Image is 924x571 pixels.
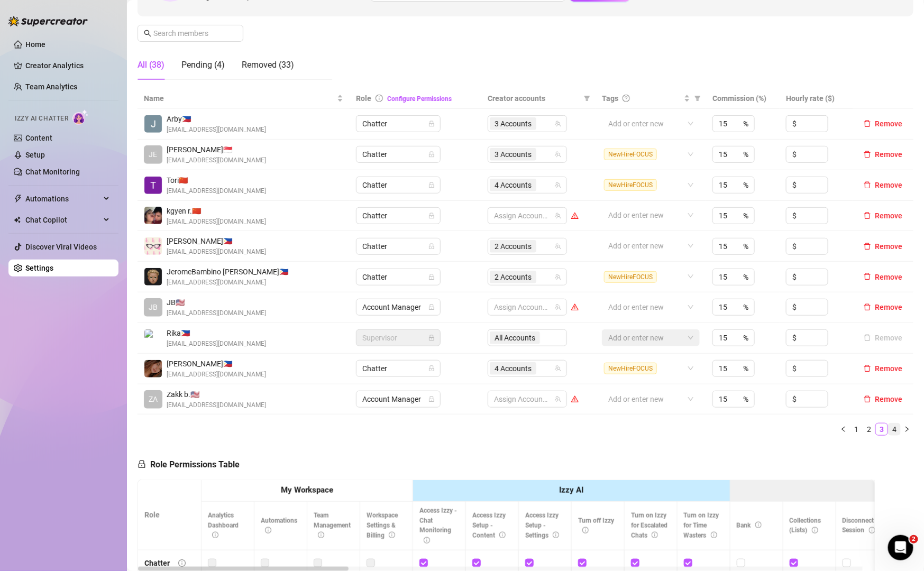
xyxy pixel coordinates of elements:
[755,522,762,528] span: info-circle
[167,266,288,278] span: JeromeBambino [PERSON_NAME] 🇵🇭
[144,207,162,224] img: kgyen ramirez
[25,57,110,74] a: Creator Analytics
[428,365,435,372] span: lock
[582,527,589,533] span: info-circle
[490,271,536,283] span: 2 Accounts
[555,151,561,158] span: team
[850,423,862,435] a: 1
[780,88,853,109] th: Hourly rate ($)
[790,517,821,535] span: Collections (Lists)
[144,557,170,569] div: Chatter
[144,360,162,377] img: Danielle
[737,522,762,529] span: Bank
[167,186,266,196] span: [EMAIL_ADDRESS][DOMAIN_NAME]
[559,485,583,495] strong: Izzy AI
[888,535,913,560] iframe: Intercom live chat
[144,329,162,347] img: Rika
[428,335,435,341] span: lock
[362,177,434,193] span: Chatter
[555,365,561,372] span: team
[864,120,871,127] span: delete
[8,16,88,26] img: logo-BBDzfeDw.svg
[859,362,907,375] button: Remove
[812,527,818,533] span: info-circle
[571,212,579,219] span: warning
[495,363,532,374] span: 4 Accounts
[362,330,434,346] span: Supervisor
[490,148,536,161] span: 3 Accounts
[555,396,561,402] span: team
[859,301,907,314] button: Remove
[864,181,871,189] span: delete
[138,480,202,550] th: Role
[14,195,22,203] span: thunderbolt
[495,241,532,252] span: 2 Accounts
[875,303,903,311] span: Remove
[623,95,630,102] span: question-circle
[178,559,186,567] span: info-circle
[525,512,559,539] span: Access Izzy Setup - Settings
[499,532,506,538] span: info-circle
[604,179,657,191] span: NewHireFOCUS
[495,149,532,160] span: 3 Accounts
[555,274,561,280] span: team
[864,395,871,403] span: delete
[864,365,871,372] span: delete
[138,59,164,71] div: All (38)
[281,485,333,495] strong: My Workspace
[837,423,850,436] button: left
[167,389,266,400] span: Zakk b. 🇺🇸
[167,308,266,318] span: [EMAIL_ADDRESS][DOMAIN_NAME]
[875,423,888,436] li: 3
[428,121,435,127] span: lock
[72,109,89,125] img: AI Chatter
[490,179,536,191] span: 4 Accounts
[167,113,266,125] span: Arby 🇵🇭
[261,517,297,535] span: Automations
[167,247,266,257] span: [EMAIL_ADDRESS][DOMAIN_NAME]
[428,274,435,280] span: lock
[356,94,371,103] span: Role
[167,327,266,339] span: Rika 🇵🇭
[167,217,266,227] span: [EMAIL_ADDRESS][DOMAIN_NAME]
[875,211,903,220] span: Remove
[875,364,903,373] span: Remove
[495,271,532,283] span: 2 Accounts
[362,299,434,315] span: Account Manager
[181,59,225,71] div: Pending (4)
[875,395,903,403] span: Remove
[584,95,590,102] span: filter
[138,460,146,468] span: lock
[555,213,561,219] span: team
[167,155,266,165] span: [EMAIL_ADDRESS][DOMAIN_NAME]
[167,144,266,155] span: [PERSON_NAME] 🇸🇬
[25,190,100,207] span: Automations
[488,93,580,104] span: Creator accounts
[376,95,383,102] span: info-circle
[859,271,907,283] button: Remove
[25,264,53,272] a: Settings
[167,235,266,247] span: [PERSON_NAME] 🇵🇭
[362,116,434,132] span: Chatter
[859,393,907,406] button: Remove
[553,532,559,538] span: info-circle
[167,370,266,380] span: [EMAIL_ADDRESS][DOMAIN_NAME]
[859,148,907,161] button: Remove
[362,208,434,224] span: Chatter
[859,240,907,253] button: Remove
[25,134,52,142] a: Content
[490,117,536,130] span: 3 Accounts
[167,339,266,349] span: [EMAIL_ADDRESS][DOMAIN_NAME]
[652,532,658,538] span: info-circle
[25,151,45,159] a: Setup
[15,114,68,124] span: Izzy AI Chatter
[167,297,266,308] span: JB 🇺🇸
[167,278,288,288] span: [EMAIL_ADDRESS][DOMAIN_NAME]
[208,512,239,539] span: Analytics Dashboard
[869,527,875,533] span: info-circle
[144,268,162,285] img: JeromeBambino El Garcia
[362,361,434,376] span: Chatter
[490,240,536,253] span: 2 Accounts
[144,93,335,104] span: Name
[864,243,871,250] span: delete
